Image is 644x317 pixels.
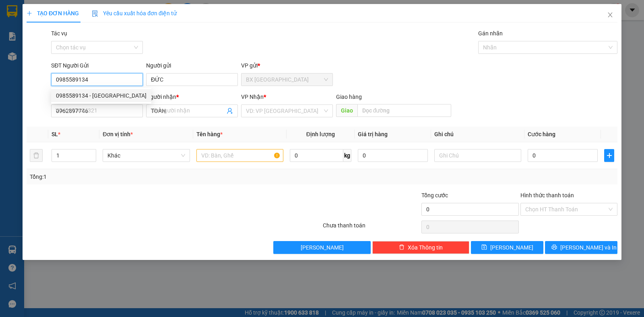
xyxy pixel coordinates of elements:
button: deleteXóa Thông tin [372,241,469,254]
img: icon [92,10,98,17]
span: Yêu cầu xuất hóa đơn điện tử [92,10,177,16]
th: Ghi chú [431,127,524,142]
label: Gán nhãn [478,30,503,37]
span: BX Tân Châu [246,74,328,86]
span: VP Nhận [241,94,264,100]
div: SĐT Người Gửi [51,61,143,70]
div: Chưa thanh toán [322,221,421,235]
span: plus [27,10,32,16]
div: Người gửi [146,61,238,70]
span: Gửi: [7,8,19,16]
div: Lý Thường Kiệt [94,7,163,26]
input: Dọc đường [357,104,452,117]
span: close [607,12,613,18]
span: SL [52,131,58,137]
button: save[PERSON_NAME] [471,241,543,254]
span: kg [343,149,351,162]
div: VP gửi [241,61,333,70]
span: Giao [336,104,357,117]
div: 0985589134 - [GEOGRAPHIC_DATA] [56,91,147,100]
div: Tổng: 1 [30,172,249,181]
span: Khác [107,149,185,162]
span: [PERSON_NAME] [301,243,344,252]
span: [PERSON_NAME] [490,243,533,252]
span: Cước hàng [528,131,555,137]
button: Close [599,4,621,27]
button: plus [604,149,614,162]
span: Xóa Thông tin [408,243,443,252]
div: GIANG [94,26,163,36]
div: Người nhận [146,92,238,101]
span: user-add [227,108,233,114]
span: Tên hàng [196,131,223,137]
button: [PERSON_NAME] [273,241,370,254]
span: Giao hàng [336,94,362,100]
span: Giá trị hàng [358,131,388,137]
span: delete [399,244,405,251]
span: Định lượng [306,131,335,137]
span: Nhận: [94,8,114,16]
input: VD: Bàn, Ghế [196,149,283,162]
div: HÀ [7,26,89,36]
input: Ghi Chú [434,149,521,162]
div: 0977232201 [7,36,89,47]
div: BX [GEOGRAPHIC_DATA] [7,7,89,26]
span: TẠO ĐƠN HÀNG [27,10,79,16]
span: [PERSON_NAME] và In [560,243,617,252]
span: Tổng cước [421,192,448,198]
span: plus [605,152,614,159]
div: 0985589134 - ĐỨC [51,89,151,102]
div: 0379927528 [94,36,163,47]
span: CR : [6,53,19,61]
div: 50.000 [6,52,90,61]
button: delete [30,149,43,162]
span: Đơn vị tính [103,131,133,137]
input: 0 [358,149,428,162]
label: Tác vụ [51,30,67,37]
button: printer[PERSON_NAME] và In [545,241,617,254]
span: save [481,244,487,251]
span: printer [551,244,557,251]
label: Hình thức thanh toán [520,192,574,198]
